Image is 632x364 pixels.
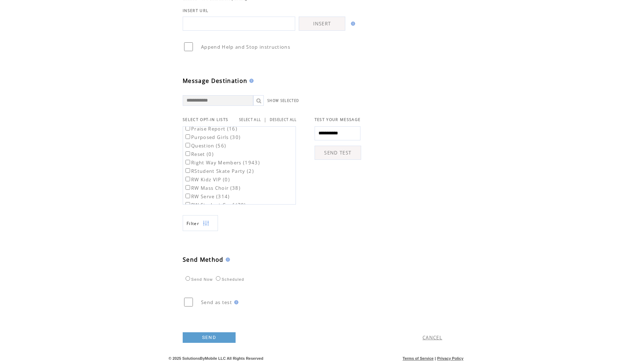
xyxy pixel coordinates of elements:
span: Send as test [201,299,232,305]
a: SHOW SELECTED [267,98,299,103]
label: RStudent Skate Party (2) [184,168,254,174]
label: Right Way Members (1943) [184,159,260,166]
a: SEND TEST [315,146,361,160]
a: Privacy Policy [437,356,463,360]
span: © 2025 SolutionsByMobile LLC All Rights Reserved [169,356,263,360]
img: help.gif [224,257,230,262]
a: CANCEL [423,334,442,341]
span: Message Destination [183,77,247,85]
span: SELECT OPT-IN LISTS [183,117,228,122]
input: Right Way Members (1943) [186,160,190,164]
input: Scheduled [216,276,220,281]
label: Send Now [184,277,213,281]
label: Purposed Girls (30) [184,134,241,140]
span: INSERT URL [183,8,208,13]
span: Send Method [183,256,224,263]
a: Terms of Service [403,356,434,360]
label: RW Serve (314) [184,193,230,200]
input: RW Mass Choir (38) [186,185,190,190]
label: Scheduled [214,277,244,281]
input: Praise Report (16) [186,126,190,131]
label: RW Mass Choir (38) [184,185,241,191]
span: Show filters [187,220,199,226]
img: filters.png [203,216,209,231]
label: Reset (0) [184,151,214,157]
label: RW Kidz VIP (0) [184,176,230,183]
input: RW Kidz VIP (0) [186,177,190,181]
label: RW Student Conf (79) [184,202,246,208]
span: | [264,116,267,123]
a: SELECT ALL [239,117,261,122]
input: Question (56) [186,143,190,147]
a: Filter [183,215,218,231]
img: help.gif [247,79,254,83]
input: RW Student Conf (79) [186,202,190,207]
input: RW Serve (314) [186,194,190,198]
label: Praise Report (16) [184,126,237,132]
input: Send Now [186,276,190,281]
input: Purposed Girls (30) [186,134,190,139]
a: INSERT [299,17,345,31]
img: help.gif [349,22,355,26]
input: Reset (0) [186,151,190,156]
span: Append Help and Stop instructions [201,44,290,50]
a: DESELECT ALL [270,117,297,122]
img: help.gif [232,300,238,304]
span: | [435,356,436,360]
a: SEND [183,332,236,343]
input: RStudent Skate Party (2) [186,168,190,173]
label: Question (56) [184,142,226,149]
span: TEST YOUR MESSAGE [315,117,361,122]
